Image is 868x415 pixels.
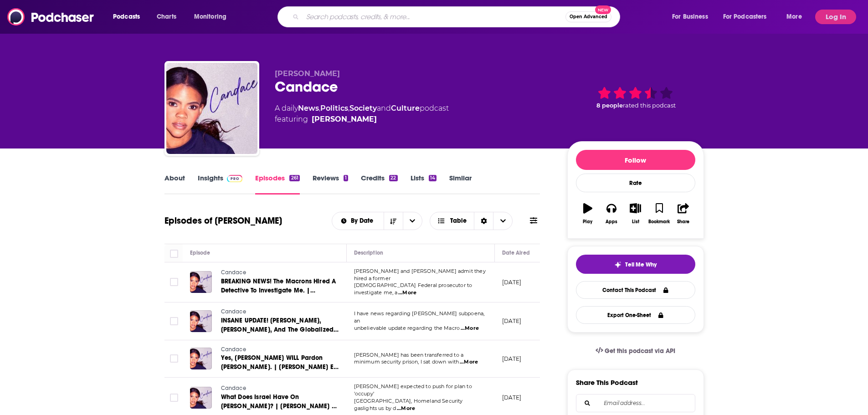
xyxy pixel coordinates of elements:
[596,102,623,109] span: 8 people
[354,310,485,324] span: I have news regarding [PERSON_NAME] subpoena, an
[107,10,152,24] button: open menu
[221,269,246,276] span: Candace
[391,104,420,113] a: Culture
[170,278,178,286] span: Toggle select row
[623,197,647,230] button: List
[354,268,486,282] span: [PERSON_NAME] and [PERSON_NAME] admit they hired a former
[289,175,299,181] div: 261
[567,69,704,126] div: 8 peoplerated this podcast
[312,114,377,125] a: Candace Owens
[190,247,211,258] div: Episode
[221,317,339,343] span: INSANE UPDATE! [PERSON_NAME], [PERSON_NAME], And The Globalized Press. | Ep 226
[403,212,422,230] button: open menu
[354,352,464,358] span: [PERSON_NAME] has been transferred to a
[221,316,339,334] a: INSANE UPDATE! [PERSON_NAME], [PERSON_NAME], And The Globalized Press. | Ep 226
[570,15,607,19] span: Open Advanced
[815,10,856,24] button: Log In
[332,218,384,224] button: open menu
[502,247,530,258] div: Date Aired
[666,10,719,24] button: open menu
[583,219,592,225] div: Play
[227,175,243,182] img: Podchaser Pro
[623,102,676,109] span: rated this podcast
[221,277,336,303] span: BREAKING NEWS! The Macrons Hired A Detective To Investigate Me. | [PERSON_NAME] Ep 227
[255,174,299,195] a: Episodes261
[313,174,348,195] a: Reviews1
[606,219,617,225] div: Apps
[221,308,339,316] a: Candace
[298,104,319,113] a: News
[449,174,472,195] a: Similar
[151,10,182,24] a: Charts
[275,114,449,125] span: featuring
[198,174,243,195] a: InsightsPodchaser Pro
[166,63,257,154] img: Candace
[397,405,415,412] span: ...More
[170,354,178,363] span: Toggle select row
[221,308,246,315] span: Candace
[275,69,340,78] span: [PERSON_NAME]
[221,346,339,354] a: Candace
[303,10,565,24] input: Search podcasts, credits, & more...
[672,10,708,23] span: For Business
[332,212,422,230] h2: Choose List sort
[389,175,397,181] div: 22
[460,359,478,366] span: ...More
[450,218,467,224] span: Table
[354,359,459,365] span: minimum security prison, I sat down with
[354,398,463,411] span: [GEOGRAPHIC_DATA], Homeland Security gaslights us by d
[354,247,383,258] div: Description
[221,346,246,353] span: Candace
[348,104,349,113] span: ,
[221,269,339,277] a: Candace
[576,306,695,324] button: Export One-Sheet
[780,10,813,24] button: open menu
[188,10,238,24] button: open menu
[354,282,473,296] span: [DEMOGRAPHIC_DATA] Federal prosecutor to investigate me, a
[671,197,695,230] button: Share
[221,384,339,393] a: Candace
[605,347,675,355] span: Get this podcast via API
[319,104,320,113] span: ,
[565,11,611,22] button: Open AdvancedNew
[354,383,472,397] span: [PERSON_NAME] expected to push for plan to 'occupy'
[588,340,683,362] a: Get this podcast via API
[221,277,339,295] a: BREAKING NEWS! The Macrons Hired A Detective To Investigate Me. | [PERSON_NAME] Ep 227
[411,174,437,195] a: Lists14
[474,212,493,230] div: Sort Direction
[576,174,695,192] div: Rate
[275,103,449,125] div: A daily podcast
[286,6,629,27] div: Search podcasts, credits, & more...
[7,8,95,26] img: Podchaser - Follow, Share and Rate Podcasts
[430,212,513,230] button: Choose View
[170,317,178,325] span: Toggle select row
[349,104,377,113] a: Society
[384,212,403,230] button: Sort Direction
[164,174,185,195] a: About
[723,10,767,23] span: For Podcasters
[614,261,621,268] img: tell me why sparkle
[113,10,140,23] span: Podcasts
[576,255,695,274] button: tell me why sparkleTell Me Why
[221,354,339,380] span: Yes, [PERSON_NAME] WILL Pardon [PERSON_NAME]. | [PERSON_NAME] Ep 225
[361,174,397,195] a: Credits22
[221,385,246,391] span: Candace
[164,215,282,226] h1: Episodes of [PERSON_NAME]
[398,289,416,297] span: ...More
[157,10,176,23] span: Charts
[170,394,178,402] span: Toggle select row
[461,325,479,332] span: ...More
[429,175,437,181] div: 14
[502,278,522,286] p: [DATE]
[576,378,638,387] h3: Share This Podcast
[221,354,339,372] a: Yes, [PERSON_NAME] WILL Pardon [PERSON_NAME]. | [PERSON_NAME] Ep 225
[502,355,522,363] p: [DATE]
[717,10,780,24] button: open menu
[502,394,522,401] p: [DATE]
[194,10,226,23] span: Monitoring
[576,197,600,230] button: Play
[576,394,695,412] div: Search followers
[576,281,695,299] a: Contact This Podcast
